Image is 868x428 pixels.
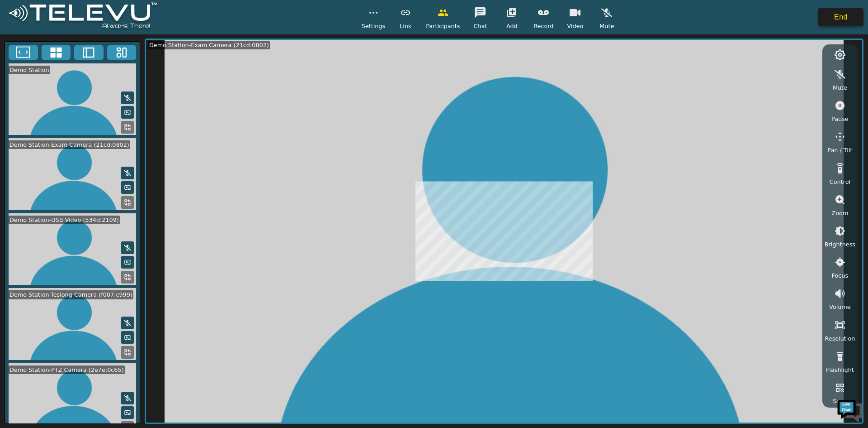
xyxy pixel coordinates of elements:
button: End [818,8,863,26]
button: Mute [121,317,134,329]
div: Demo Station-USB Video (534d:2109) [9,216,120,224]
button: Mute [121,91,134,104]
span: Flashlight [826,365,854,374]
div: Minimize live chat window [148,5,170,26]
span: Brightness [825,240,855,249]
span: Focus [832,271,849,280]
button: Two Window Medium [74,45,104,60]
img: d_736959983_company_1615157101543_736959983 [15,42,38,65]
div: Demo Station [9,66,50,74]
span: Add [506,22,518,30]
button: Replace Feed [121,271,134,284]
button: Picture in Picture [121,331,134,344]
div: Demo Station-PTZ Camera (2e7e:0c65) [9,365,125,374]
button: Picture in Picture [121,406,134,419]
span: Pan / Tilt [827,146,852,154]
span: Record [533,22,553,30]
span: Settings [362,22,386,30]
span: Zoom [831,209,848,217]
span: Mute [833,83,847,92]
span: We're online! [52,114,125,206]
div: Demo Station-Exam Camera (21cd:0802) [9,140,130,149]
button: Replace Feed [121,196,134,209]
button: Mute [121,392,134,404]
span: Participants [426,22,460,30]
span: Volume [829,303,851,311]
span: Control [830,178,850,186]
textarea: Type your message and hit 'Enter' [5,247,172,279]
button: Replace Feed [121,121,134,134]
img: Chat Widget [836,396,863,423]
button: Picture in Picture [121,181,134,194]
button: Mute [121,167,134,179]
button: Fullscreen [9,45,38,60]
button: Mute [121,241,134,254]
span: Scan [833,397,847,405]
button: Picture in Picture [121,256,134,269]
span: Mute [599,22,614,30]
button: Replace Feed [121,346,134,359]
span: Chat [473,22,487,30]
span: Resolution [825,334,855,343]
div: Chat with us now [47,48,152,59]
span: Video [567,22,583,30]
span: Link [400,22,411,30]
button: 4x4 [42,45,71,60]
button: Three Window Medium [107,45,137,60]
div: Demo Station-Teslong Camera (f007:c999) [9,290,133,299]
span: Pause [831,115,849,123]
div: Demo Station-Exam Camera (21cd:0802) [148,41,270,49]
button: Picture in Picture [121,106,134,119]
